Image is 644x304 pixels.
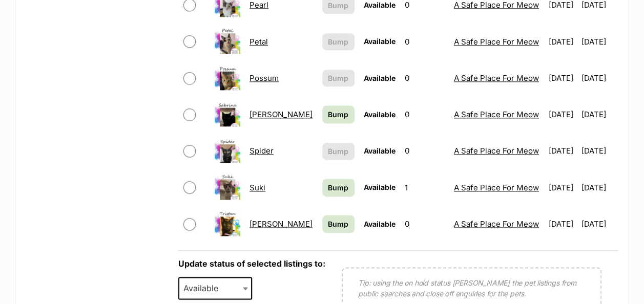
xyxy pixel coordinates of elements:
[179,281,228,295] span: Available
[401,133,449,168] td: 0
[358,277,585,299] p: Tip: using the on hold status [PERSON_NAME] the pet listings from public searches and close off e...
[545,206,580,242] td: [DATE]
[328,73,348,83] span: Bump
[322,179,355,197] a: Bump
[581,170,617,205] td: [DATE]
[328,109,348,120] span: Bump
[364,74,396,82] span: Available
[328,219,348,229] span: Bump
[364,110,396,119] span: Available
[545,170,580,205] td: [DATE]
[454,146,539,156] a: A Safe Place For Meow
[454,37,539,47] a: A Safe Place For Meow
[454,183,539,192] a: A Safe Place For Meow
[364,220,396,228] span: Available
[250,183,265,192] a: Suki
[401,60,449,96] td: 0
[250,37,268,47] a: Petal
[581,133,617,168] td: [DATE]
[454,219,539,229] a: A Safe Place For Meow
[545,97,580,132] td: [DATE]
[364,37,396,46] span: Available
[178,277,252,299] span: Available
[545,60,580,96] td: [DATE]
[581,24,617,59] td: [DATE]
[250,110,313,119] a: [PERSON_NAME]
[581,206,617,242] td: [DATE]
[322,215,355,233] a: Bump
[454,73,539,83] a: A Safe Place For Meow
[545,24,580,59] td: [DATE]
[250,146,274,156] a: Spider
[250,73,279,83] a: Possum
[581,97,617,132] td: [DATE]
[322,33,355,50] button: Bump
[322,70,355,86] button: Bump
[364,146,396,155] span: Available
[328,182,348,193] span: Bump
[328,36,348,47] span: Bump
[454,110,539,119] a: A Safe Place For Meow
[364,183,396,191] span: Available
[178,258,325,269] label: Update status of selected listings to:
[364,1,396,9] span: Available
[401,170,449,205] td: 1
[581,60,617,96] td: [DATE]
[401,206,449,242] td: 0
[322,105,355,123] a: Bump
[401,97,449,132] td: 0
[401,24,449,59] td: 0
[250,219,313,229] a: [PERSON_NAME]
[322,143,355,160] button: Bump
[328,146,348,157] span: Bump
[545,133,580,168] td: [DATE]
